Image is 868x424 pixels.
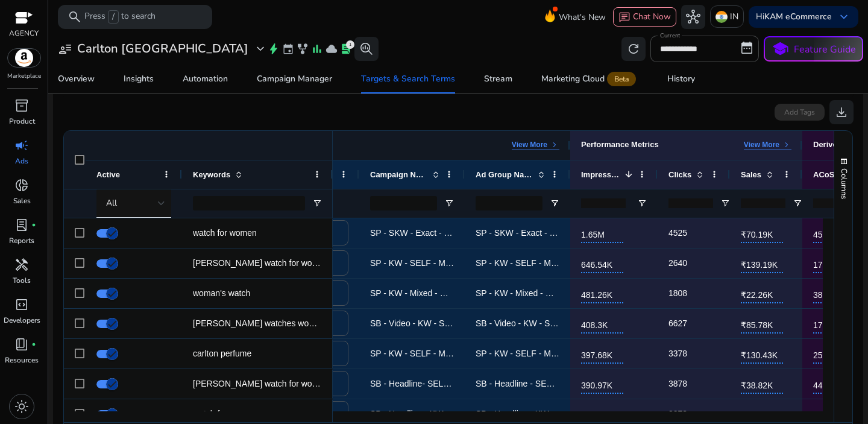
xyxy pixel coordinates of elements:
span: 17.26% [813,313,855,334]
p: Resources [5,355,39,365]
span: Beta [607,72,636,86]
input: Keywords Filter Input [193,196,305,210]
div: Stream [484,75,512,83]
button: Open Filter Menu [793,198,802,208]
span: SP - KW - SELF - Mixed - CL_M/W_Watch_Analog - Mixed Product - KAM - [DATE] [370,258,682,268]
span: watch for women [193,228,257,238]
span: SB - Headline- SELF - KW - Mixed - All -CL_W_Watch Gift Set_Gift_Watch + Bracelet - KAM- [DATE] 1... [370,379,799,388]
span: cloud [325,43,338,55]
span: user_attributes [58,42,72,56]
span: campaign [14,138,29,153]
div: Insights [124,75,154,83]
input: Ad Group Name Filter Input [476,196,542,210]
h3: Carlton [GEOGRAPHIC_DATA] [77,42,248,56]
span: school [772,40,789,58]
span: hub [686,10,700,24]
p: 3378 [668,341,687,366]
span: Campaign Name [370,170,427,179]
span: carlton perfume [193,349,251,358]
span: [PERSON_NAME] watches women [193,318,325,328]
div: 1 [346,40,354,49]
span: SP - KW - SELF - Mixed - CL_M/W_Perfume_Gift - Mixed Product - KAM - [DATE] [370,349,677,358]
span: ₹31.78K [741,403,783,424]
span: chat [618,11,631,24]
span: Keywords [193,170,230,179]
div: History [667,75,695,83]
span: fiber_manual_record [31,223,36,227]
span: ₹38.82K [741,373,783,394]
span: watch for woman [193,409,257,419]
button: hub [681,5,705,29]
span: Clicks [668,170,691,179]
span: keyboard_arrow_right [550,140,559,150]
span: 25.92% [813,343,855,364]
button: search_insights [354,37,379,61]
span: ₹22.26K [741,283,783,303]
p: 2640 [668,251,687,276]
p: 6627 [668,311,687,336]
p: Marketplace [7,72,41,81]
span: lab_profile [14,218,29,232]
span: Sales [741,170,761,179]
span: keyboard_arrow_right [782,140,791,150]
div: Campaign Manager [257,75,332,83]
p: View More [744,140,779,150]
span: 1.65M [581,223,623,243]
p: 1808 [668,281,687,306]
p: AGENCY [9,28,39,39]
span: ₹70.19K [741,223,783,243]
span: donut_small [14,178,29,192]
span: 45.09% [813,223,855,243]
span: 284.17K [581,403,623,424]
p: Reports [9,235,34,246]
span: 481.26K [581,283,623,303]
span: 390.97K [581,373,623,394]
button: download [829,100,854,124]
input: Campaign Name Filter Input [370,196,437,210]
span: SB - Headline - KW - Exact - CL_W_Watch Gift Set_Gift_Watch (CLRGCGRN) + Bracelet - B0DFPQ61F5 - ... [370,409,825,419]
span: ₹85.78K [741,313,783,334]
span: inventory_2 [14,98,29,113]
span: code_blocks [14,297,29,312]
span: expand_more [253,42,268,56]
button: chatChat Now [613,7,676,27]
span: 44.71% [813,373,855,394]
span: SB - Video - KW - SELF - Mixed - CL_W_Watch Gift Set_Gift_Watch (CLRGCGRN) + Bracelet - B0DFPQ61F... [370,318,841,328]
span: search [68,10,82,24]
button: Open Filter Menu [444,198,454,208]
span: [PERSON_NAME] watch for women [193,258,329,268]
span: refresh [626,42,641,56]
span: 646.54K [581,253,623,273]
img: amazon.svg [8,49,40,67]
p: Press to search [84,10,156,24]
div: Targets & Search Terms [361,75,455,83]
span: What's New [559,7,606,28]
span: bolt [268,43,280,55]
button: Open Filter Menu [550,198,559,208]
span: book_4 [14,337,29,352]
button: schoolFeature Guide [764,36,863,62]
span: fiber_manual_record [31,342,36,347]
span: Active [96,170,120,179]
span: Columns [838,168,849,199]
button: Open Filter Menu [312,198,322,208]
p: Tools [13,275,31,286]
p: Developers [4,315,40,326]
img: in.svg [715,11,728,23]
div: Automation [183,75,228,83]
span: 17.31% [813,253,855,273]
span: [PERSON_NAME] watch for women [193,379,329,388]
p: View More [512,140,547,150]
span: event [282,43,294,55]
span: Chat Now [633,11,671,22]
span: download [834,105,849,119]
div: Overview [58,75,95,83]
p: Hi [756,13,832,21]
button: refresh [621,37,646,61]
b: KAM eCommerce [764,11,832,22]
span: SP - KW - SELF - Mixed - CL_M/W_Perfume_Gift - Mixed Product - KAM - [DATE] [476,349,782,358]
span: Ad Group Name [476,170,533,179]
span: ACoS [813,170,834,179]
span: All [106,197,117,209]
p: 3878 [668,372,687,396]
